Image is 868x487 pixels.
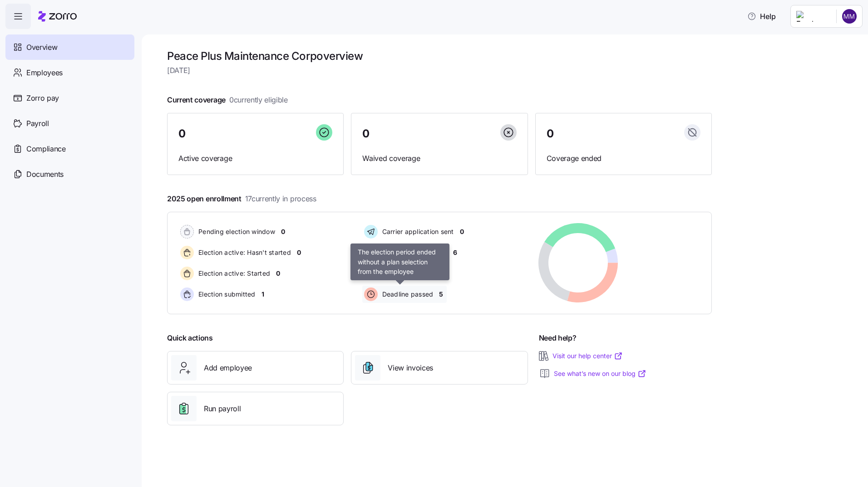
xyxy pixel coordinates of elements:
a: Documents [5,161,134,187]
span: Waived coverage [362,153,516,164]
a: Zorro pay [5,85,134,111]
span: Election submitted [196,290,256,299]
a: Employees [5,60,134,85]
span: 0 [281,227,285,236]
a: See what’s new on our blog [554,369,646,378]
span: Help [747,11,776,22]
span: Current coverage [167,94,288,106]
span: Active coverage [178,153,332,164]
span: 1 [261,290,264,299]
span: Compliance [26,143,66,155]
span: Deadline passed [380,290,434,299]
a: Payroll [5,111,134,136]
span: Pending election window [196,227,275,236]
span: Quick actions [167,332,213,344]
span: 0 [547,128,554,139]
span: Employees [26,67,63,78]
span: Payroll [26,118,49,129]
span: Documents [26,169,64,180]
span: Overview [26,42,57,53]
img: Employer logo [796,11,829,22]
span: 5 [437,269,441,278]
span: Election active: Hasn't started [196,248,291,257]
a: Compliance [5,136,134,161]
span: 5 [439,290,443,299]
span: Enrollment confirmed [380,248,447,257]
span: Waived election [380,269,431,278]
button: Help [740,7,783,25]
span: [DATE] [167,65,712,76]
span: Need help? [539,332,577,344]
span: Add employee [204,362,252,374]
a: Visit our help center [552,351,623,360]
span: Election active: Started [196,269,270,278]
span: Coverage ended [547,153,700,164]
span: 0 [276,269,280,278]
span: 6 [453,248,457,257]
span: Zorro pay [26,93,59,104]
span: Carrier application sent [380,227,454,236]
span: 0 [460,227,464,236]
span: 2025 open enrollment [167,193,316,205]
img: c7500ab85f6c991aee20b7272b35d42d [842,9,857,24]
a: Overview [5,34,134,60]
span: 0 [362,128,370,139]
span: 0 [297,248,301,257]
span: 0 [178,128,186,139]
span: View invoices [388,362,433,374]
span: Run payroll [204,403,241,414]
span: 0 currently eligible [229,94,288,106]
h1: Peace Plus Maintenance Corp overview [167,49,712,63]
span: 17 currently in process [245,193,316,205]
